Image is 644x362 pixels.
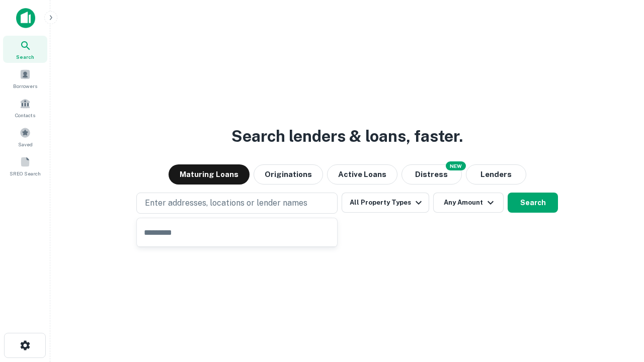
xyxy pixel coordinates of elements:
p: Enter addresses, locations or lender names [145,197,307,209]
button: Maturing Loans [169,164,250,185]
img: capitalize-icon.png [16,8,35,28]
span: Search [16,53,34,61]
button: Search distressed loans with lien and other non-mortgage details. [401,164,462,185]
a: Search [3,36,47,63]
span: Borrowers [13,82,37,90]
iframe: Chat Widget [594,282,644,330]
span: SREO Search [10,169,41,177]
a: Saved [3,123,47,150]
button: Any Amount [433,193,504,213]
h3: Search lenders & loans, faster. [231,124,463,148]
a: SREO Search [3,152,47,179]
button: Lenders [466,164,526,185]
button: Search [508,193,558,213]
button: Active Loans [327,164,397,185]
button: Originations [254,164,323,185]
span: Saved [18,140,33,148]
button: Enter addresses, locations or lender names [136,193,338,214]
div: NEW [446,161,466,170]
a: Borrowers [3,65,47,92]
button: All Property Types [342,193,429,213]
a: Contacts [3,94,47,121]
span: Contacts [15,111,35,119]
